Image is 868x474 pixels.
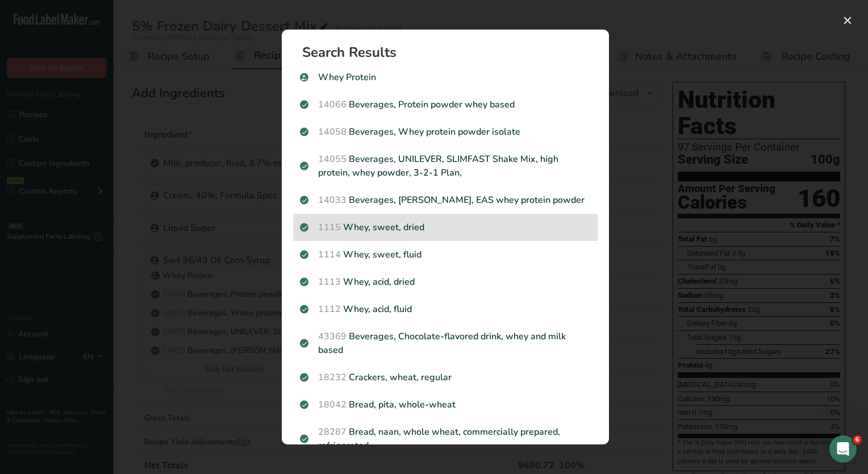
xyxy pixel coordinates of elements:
p: Whey, acid, fluid [300,302,591,316]
p: Whey, sweet, dried [300,221,591,234]
p: Bread, naan, whole wheat, commercially prepared, refrigerated [300,425,591,452]
span: 1112 [318,303,341,315]
span: 1115 [318,221,341,234]
p: Beverages, Protein powder whey based [300,98,591,111]
p: Beverages, UNILEVER, SLIMFAST Shake Mix, high protein, whey powder, 3-2-1 Plan, [300,152,591,180]
span: 14055 [318,153,347,165]
span: 14066 [318,98,347,111]
p: Beverages, Chocolate-flavored drink, whey and milk based [300,330,591,357]
span: 43369 [318,330,347,343]
p: Bread, pita, whole-wheat [300,398,591,411]
p: Beverages, Whey protein powder isolate [300,125,591,139]
span: 14033 [318,194,347,206]
span: 18042 [318,398,347,411]
h1: Search Results [302,45,598,59]
span: 6 [853,435,862,444]
span: 18232 [318,371,347,384]
span: 1114 [318,248,341,261]
p: Whey Protein [300,70,591,84]
p: Whey, sweet, fluid [300,248,591,261]
p: Crackers, wheat, regular [300,371,591,384]
span: 28287 [318,426,347,438]
p: Beverages, [PERSON_NAME], EAS whey protein powder [300,193,591,207]
span: 14058 [318,126,347,138]
p: Whey, acid, dried [300,275,591,289]
iframe: Intercom live chat [829,435,857,463]
span: 1113 [318,276,341,288]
